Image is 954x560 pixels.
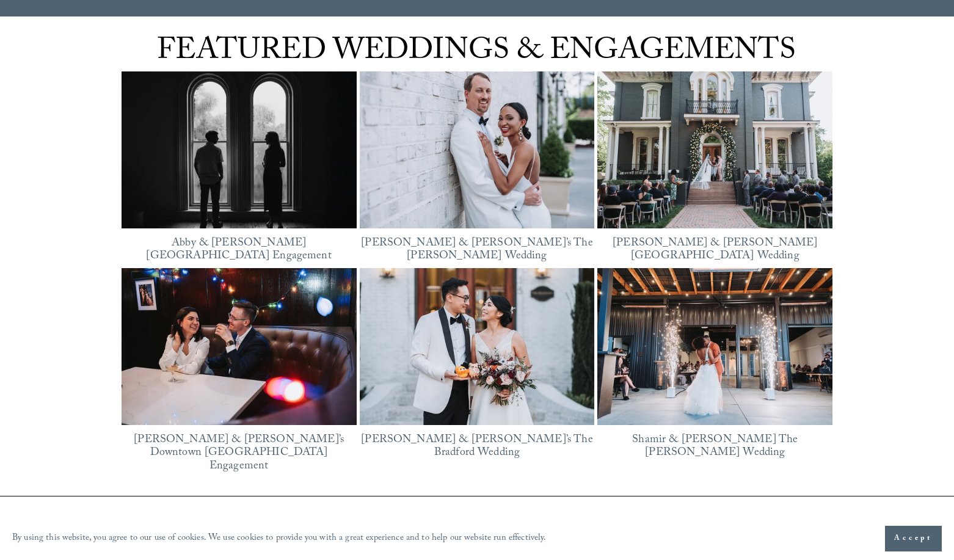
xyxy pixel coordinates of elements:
[360,71,595,228] a: Bella &amp; Mike’s The Maxwell Raleigh Wedding
[134,431,344,476] a: [PERSON_NAME] & [PERSON_NAME]’s Downtown [GEOGRAPHIC_DATA] Engagement
[146,235,331,267] a: Abby & [PERSON_NAME][GEOGRAPHIC_DATA] Engagement
[613,235,818,267] a: [PERSON_NAME] & [PERSON_NAME][GEOGRAPHIC_DATA] Wedding
[121,268,356,425] img: Lorena &amp; Tom’s Downtown Durham Engagement
[361,235,592,267] a: [PERSON_NAME] & [PERSON_NAME]’s The [PERSON_NAME] Wedding
[157,28,796,79] span: FEATURED WEDDINGS & ENGAGEMENTS
[122,71,357,228] a: Abby &amp; Reed’s Heights House Hotel Engagement
[361,431,592,464] a: [PERSON_NAME] & [PERSON_NAME]’s The Bradford Wedding
[12,530,547,548] p: By using this website, you agree to our use of cookies. We use cookies to provide you with a grea...
[360,268,595,425] img: Justine &amp; Xinli’s The Bradford Wedding
[360,62,595,238] img: Bella &amp; Mike’s The Maxwell Raleigh Wedding
[597,71,832,228] img: Chantel &amp; James’ Heights House Hotel Wedding
[894,533,933,545] span: Accept
[885,526,942,551] button: Accept
[122,62,357,238] img: Abby &amp; Reed’s Heights House Hotel Engagement
[632,431,798,464] a: Shamir & [PERSON_NAME] The [PERSON_NAME] Wedding
[597,268,832,425] img: Shamir &amp; Keegan’s The Meadows Raleigh Wedding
